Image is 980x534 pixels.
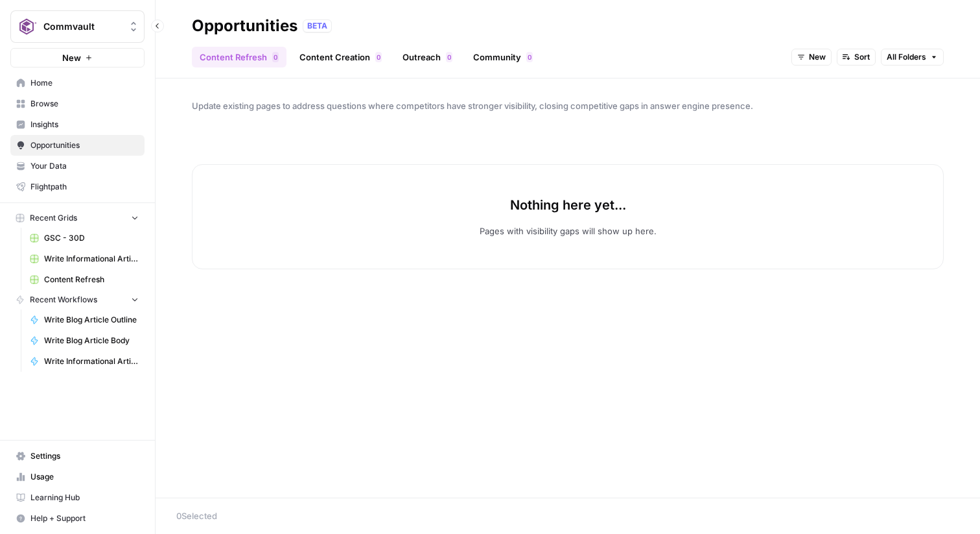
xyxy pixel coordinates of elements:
[528,52,531,62] span: 0
[10,48,145,67] button: New
[30,471,139,483] span: Usage
[62,51,81,64] span: New
[809,51,826,63] span: New
[30,160,139,172] span: Your Data
[30,119,139,130] span: Insights
[292,47,390,67] a: Content Creation0
[510,196,626,214] p: Nothing here yet...
[30,294,97,306] span: Recent Workflows
[192,99,944,112] span: Update existing pages to address questions where competitors have stronger visibility, closing co...
[44,232,139,244] span: GSC - 30D
[10,114,145,135] a: Insights
[837,49,876,66] button: Sort
[30,212,77,224] span: Recent Grids
[377,52,380,62] span: 0
[881,49,944,66] button: All Folders
[10,508,145,529] button: Help + Support
[30,492,139,504] span: Learning Hub
[24,309,145,330] a: Write Blog Article Outline
[30,77,139,89] span: Home
[447,52,451,62] span: 0
[10,487,145,508] a: Learning Hub
[44,314,139,326] span: Write Blog Article Outline
[10,208,145,228] button: Recent Grids
[44,253,139,265] span: Write Informational Articles
[10,73,145,93] a: Home
[446,52,452,62] div: 0
[44,356,139,367] span: Write Informational Article Body
[30,181,139,193] span: Flightpath
[30,140,139,151] span: Opportunities
[24,351,145,372] a: Write Informational Article Body
[854,51,870,63] span: Sort
[24,330,145,351] a: Write Blog Article Body
[176,509,959,522] div: 0 Selected
[10,156,145,176] a: Your Data
[465,47,541,67] a: Community0
[30,513,139,524] span: Help + Support
[375,52,382,62] div: 0
[192,16,297,36] div: Opportunities
[24,269,145,290] a: Content Refresh
[24,249,145,269] a: Write Informational Articles
[10,176,145,197] a: Flightpath
[303,19,332,32] div: BETA
[10,135,145,156] a: Opportunities
[43,20,122,33] span: Commvault
[15,15,38,38] img: Commvault Logo
[30,98,139,110] span: Browse
[526,52,533,62] div: 0
[272,52,279,62] div: 0
[887,51,926,63] span: All Folders
[10,467,145,487] a: Usage
[10,446,145,467] a: Settings
[274,52,277,62] span: 0
[10,10,145,43] button: Workspace: Commvault
[44,274,139,285] span: Content Refresh
[791,49,832,66] button: New
[44,335,139,346] span: Write Blog Article Body
[192,47,286,67] a: Content Refresh0
[395,47,460,67] a: Outreach0
[10,93,145,114] a: Browse
[10,290,145,309] button: Recent Workflows
[480,225,657,237] p: Pages with visibility gaps will show up here.
[24,228,145,249] a: GSC - 30D
[30,450,139,462] span: Settings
